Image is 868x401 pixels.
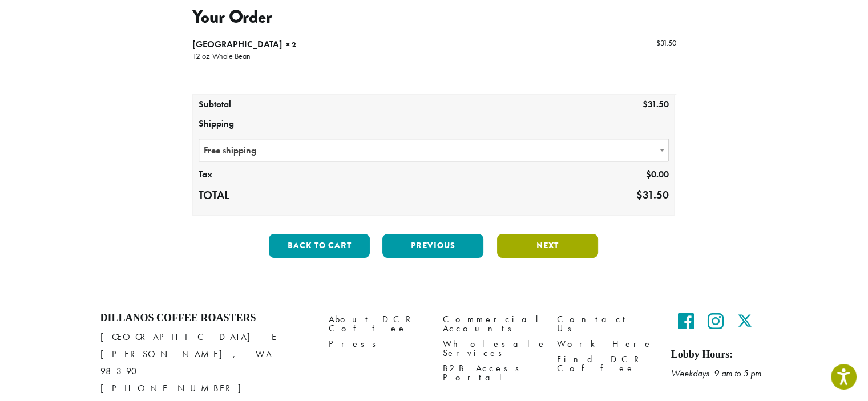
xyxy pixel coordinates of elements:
[557,337,654,352] a: Work Here
[100,329,312,397] p: [GEOGRAPHIC_DATA] E [PERSON_NAME], WA 98390 [PHONE_NUMBER]
[100,312,312,325] h4: Dillanos Coffee Roasters
[382,234,483,258] button: Previous
[645,168,668,180] bdi: 0.00
[636,188,642,202] span: $
[642,98,647,110] span: $
[557,352,654,376] a: Find DCR Coffee
[199,139,669,161] span: Free shipping
[199,139,668,161] span: Free shipping
[286,39,296,50] strong: × 2
[443,337,540,361] a: Wholesale Services
[671,367,761,379] em: Weekdays 9 am to 5 pm
[329,312,426,337] a: About DCR Coffee
[192,6,676,28] h3: Your Order
[642,98,668,110] bdi: 31.50
[636,188,668,202] bdi: 31.50
[443,361,540,386] a: B2B Access Portal
[645,168,651,180] span: $
[192,38,282,50] span: [GEOGRAPHIC_DATA]
[193,165,289,185] th: Tax
[656,38,676,48] bdi: 31.50
[557,312,654,337] a: Contact Us
[192,51,209,63] p: 12 oz
[443,312,540,337] a: Commercial Accounts
[209,51,251,63] p: Whole Bean
[671,349,768,361] h5: Lobby Hours:
[193,115,675,134] th: Shipping
[656,38,660,48] span: $
[193,185,289,206] th: Total
[329,337,426,352] a: Press
[497,234,598,258] button: Next
[269,234,370,258] button: Back to cart
[193,95,289,115] th: Subtotal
